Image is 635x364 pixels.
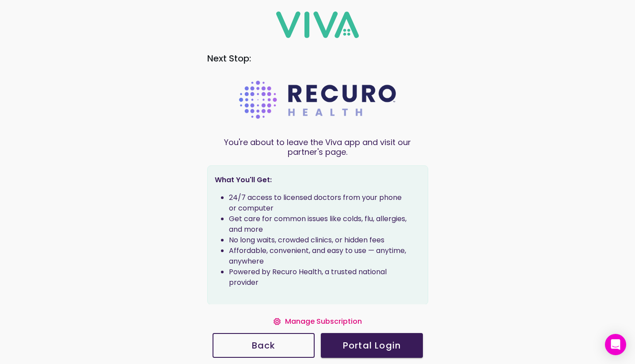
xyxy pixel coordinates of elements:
[321,333,423,358] ion-button: Portal Login
[229,235,407,245] li: No long waits, crowded clinics, or hidden fees
[207,138,428,157] p: You're about to leave the Viva app and visit our partner's page.
[605,334,626,355] div: Open Intercom Messenger
[285,316,362,326] ion-text: Manage Subscription
[207,52,428,65] h1: Next Stop:
[229,267,407,288] li: Powered by Recuro Health, a trusted national provider
[229,245,407,267] li: Affordable, convenient, and easy to use — anytime, anywhere
[271,314,364,329] a: Manage Subscription
[238,80,397,119] img: Next Stop:
[215,175,421,185] p: What You'll Get:
[229,192,407,214] li: 24/7 access to licensed doctors from your phone or computer
[229,214,407,235] li: Get care for common issues like colds, flu, allergies, and more
[320,333,424,358] a: Portal Login
[213,333,315,358] ion-button: Back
